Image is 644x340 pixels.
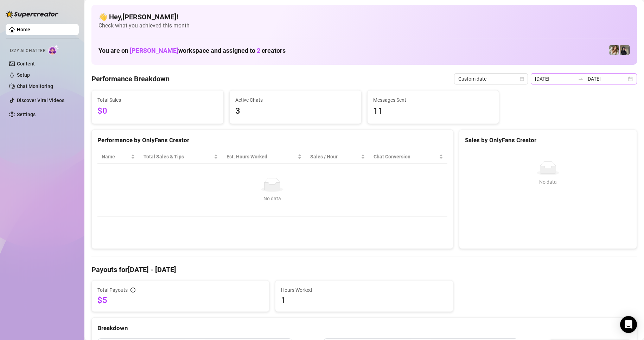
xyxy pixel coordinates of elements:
[465,136,631,145] div: Sales by OnlyFans Creator
[97,323,631,333] div: Breakdown
[535,75,575,83] input: Start date
[10,48,45,54] span: Izzy AI Chatter
[257,47,260,54] span: 2
[98,12,630,22] h4: 👋 Hey, [PERSON_NAME] !
[609,45,619,55] img: Paige
[130,47,178,54] span: [PERSON_NAME]
[144,153,212,160] span: Total Sales & Tips
[91,265,637,275] h4: Payouts for [DATE] - [DATE]
[373,105,493,118] span: 11
[578,76,584,82] span: to
[578,76,584,82] span: swap-right
[235,96,356,104] span: Active Chats
[97,286,128,294] span: Total Payouts
[97,96,218,104] span: Total Sales
[139,150,222,164] th: Total Sales & Tips
[97,136,447,145] div: Performance by OnlyFans Creator
[310,153,359,160] span: Sales / Hour
[6,11,58,18] img: logo-BBDzfeDw.svg
[281,286,447,294] span: Hours Worked
[373,96,493,104] span: Messages Sent
[97,295,263,306] span: $5
[620,316,637,333] div: Open Intercom Messenger
[369,150,447,164] th: Chat Conversion
[468,178,628,186] div: No data
[102,153,129,160] span: Name
[281,295,447,306] span: 1
[17,97,64,103] a: Discover Viral Videos
[91,74,170,84] h4: Performance Breakdown
[374,153,437,160] span: Chat Conversion
[306,150,369,164] th: Sales / Hour
[17,112,36,117] a: Settings
[48,45,59,55] img: AI Chatter
[227,153,296,160] div: Est. Hours Worked
[235,105,356,118] span: 3
[620,45,630,55] img: Anna
[586,75,626,83] input: End date
[97,105,218,118] span: $0
[104,195,440,202] div: No data
[97,150,139,164] th: Name
[130,288,135,292] span: info-circle
[17,61,35,67] a: Content
[458,74,524,84] span: Custom date
[17,27,30,32] a: Home
[520,77,524,81] span: calendar
[17,72,30,78] a: Setup
[98,47,286,55] h1: You are on workspace and assigned to creators
[17,83,53,89] a: Chat Monitoring
[98,22,630,30] span: Check what you achieved this month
